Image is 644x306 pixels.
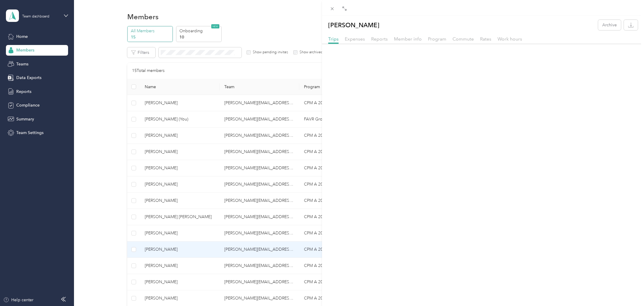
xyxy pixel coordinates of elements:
span: Trips [328,36,339,42]
span: Program [428,36,446,42]
span: Reports [371,36,388,42]
span: Commute [453,36,474,42]
p: [PERSON_NAME] [328,20,379,30]
span: Rates [480,36,491,42]
iframe: Everlance-gr Chat Button Frame [611,273,644,306]
span: Work hours [498,36,522,42]
span: Member info [394,36,422,42]
span: Expenses [345,36,365,42]
button: Archive [598,20,621,30]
